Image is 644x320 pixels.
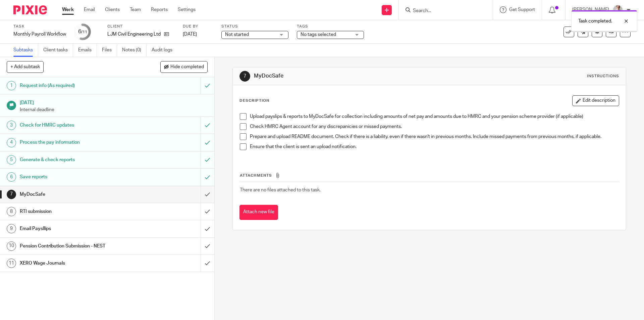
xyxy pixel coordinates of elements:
[20,172,136,182] h1: Save reports
[250,113,619,120] p: Upload payslips & reports to MyDocSafe for collection including amounts of net pay and amounts du...
[250,143,619,150] p: Ensure that the client is sent an upload notification.
[20,258,136,268] h1: XERO Wage Journals
[107,31,161,38] p: LJM Civil Engineering Ltd
[587,74,619,79] div: Instructions
[151,6,168,13] a: Reports
[239,71,250,82] div: 7
[62,6,74,13] a: Work
[20,81,136,91] h1: Request info (As required)
[81,30,87,34] small: /11
[178,6,196,13] a: Settings
[78,44,97,57] a: Emails
[20,137,136,147] h1: Process the pay information
[7,81,16,90] div: 1
[250,133,619,140] p: Prepare and upload README document. Check if there is a liability, even if there wasn't in previo...
[20,120,136,130] h1: Check for HMRC updates
[107,24,174,29] label: Client
[84,6,95,13] a: Email
[130,6,141,13] a: Team
[13,5,47,14] img: Pixie
[170,64,204,70] span: Hide completed
[578,18,612,25] p: Task completed.
[240,174,272,177] span: Attachments
[7,121,16,130] div: 3
[7,224,16,233] div: 9
[13,44,38,57] a: Subtasks
[13,24,66,29] label: Task
[254,73,444,80] h1: MyDocSafe
[221,24,288,29] label: Status
[7,138,16,147] div: 4
[7,61,44,73] button: + Add subtask
[183,24,213,29] label: Due by
[20,224,136,234] h1: Email Paysllips
[20,106,208,113] p: Internal deadline
[20,207,136,217] h1: RTI submission
[105,6,120,13] a: Clients
[572,95,619,106] button: Edit description
[102,44,117,57] a: Files
[20,189,136,199] h1: MyDocSafe
[183,32,197,37] span: [DATE]
[225,32,249,37] span: Not started
[297,24,364,29] label: Tags
[240,188,321,192] span: There are no files attached to this task.
[20,155,136,165] h1: Generate & check reports
[239,205,278,220] button: Attach new file
[301,32,336,37] span: No tags selected
[78,28,87,36] div: 6
[152,44,177,57] a: Audit logs
[13,31,66,38] div: Monthly Payroll Workflow
[20,241,136,251] h1: Pension Contribution Submission - NEST
[250,123,619,130] p: Check HMRC Agent account for any discrepanicies or missed payments.
[7,259,16,268] div: 11
[7,241,16,251] div: 10
[7,190,16,199] div: 7
[160,61,208,73] button: Hide completed
[7,172,16,182] div: 6
[122,44,147,57] a: Notes (0)
[20,98,208,106] h1: [DATE]
[612,5,623,15] img: IMG_9924.jpg
[7,207,16,216] div: 8
[43,44,73,57] a: Client tasks
[7,155,16,165] div: 5
[239,98,269,103] p: Description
